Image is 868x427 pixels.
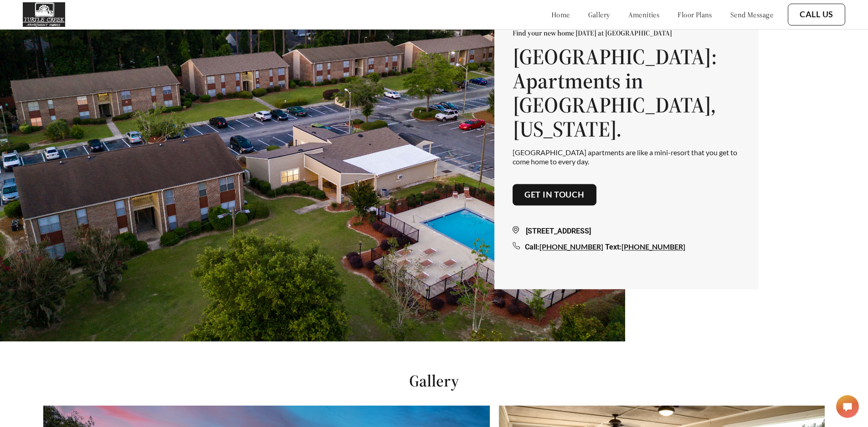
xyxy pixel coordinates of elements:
a: Get in touch [524,190,585,200]
a: [PHONE_NUMBER] [539,243,603,251]
a: send message [730,10,773,19]
img: turtle_creek_logo.png [23,2,65,27]
h1: [GEOGRAPHIC_DATA]: Apartments in [GEOGRAPHIC_DATA], [US_STATE]. [513,45,740,141]
button: Get in touch [513,184,596,206]
a: Call Us [800,10,833,20]
span: Text: [605,243,621,252]
a: floor plans [678,10,712,19]
p: Find your new home [DATE] at [GEOGRAPHIC_DATA] [513,29,740,38]
div: [STREET_ADDRESS] [513,226,740,237]
p: [GEOGRAPHIC_DATA] apartments are like a mini-resort that you get to come home to every day. [513,148,740,166]
a: gallery [588,10,610,19]
a: home [551,10,570,19]
a: amenities [628,10,660,19]
button: Call Us [788,4,845,25]
span: Call: [525,243,539,252]
a: [PHONE_NUMBER] [621,243,685,251]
